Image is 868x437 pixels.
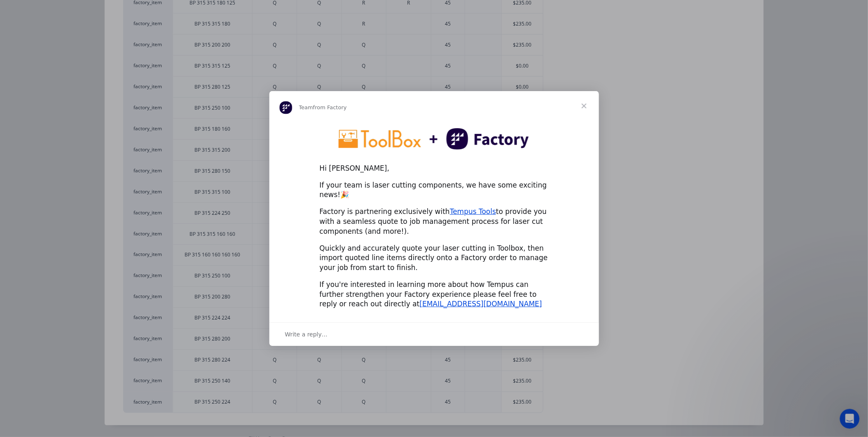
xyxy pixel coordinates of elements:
[320,280,549,309] div: If you're interested in learning more about how Tempus can further strengthen your Factory experi...
[285,329,328,340] span: Write a reply…
[299,104,313,110] span: Team
[450,207,496,216] a: Tempus Tools
[320,164,549,174] div: Hi [PERSON_NAME],
[269,322,599,346] div: Open conversation and reply
[569,91,599,121] span: Close
[320,244,549,273] div: Quickly and accurately quote your laser cutting in Toolbox, then import quoted line items directl...
[320,207,549,236] div: Factory is partnering exclusively with to provide you with a seamless quote to job management pro...
[320,181,549,200] div: If your team is laser cutting components, we have some exciting news!🎉
[313,104,347,110] span: from Factory
[279,101,292,114] img: Profile image for Team
[420,300,542,308] a: [EMAIL_ADDRESS][DOMAIN_NAME]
